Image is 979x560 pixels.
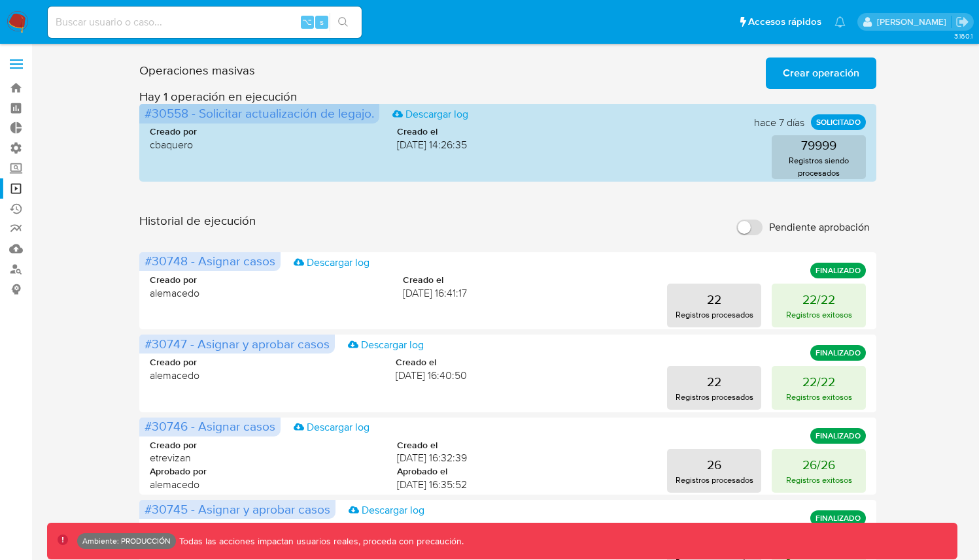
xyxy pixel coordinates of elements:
[82,538,171,544] p: Ambiente: PRODUCCIÓN
[955,15,969,29] a: Salir
[48,14,362,31] input: Buscar usuario o caso...
[302,16,312,28] span: ⌥
[330,13,356,31] button: search-icon
[877,16,951,28] p: ramiro.carbonell@mercadolibre.com.co
[748,15,821,29] span: Accesos rápidos
[320,16,324,28] span: s
[834,16,846,27] a: Notificaciones
[176,535,464,548] p: Todas las acciones impactan usuarios reales, proceda con precaución.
